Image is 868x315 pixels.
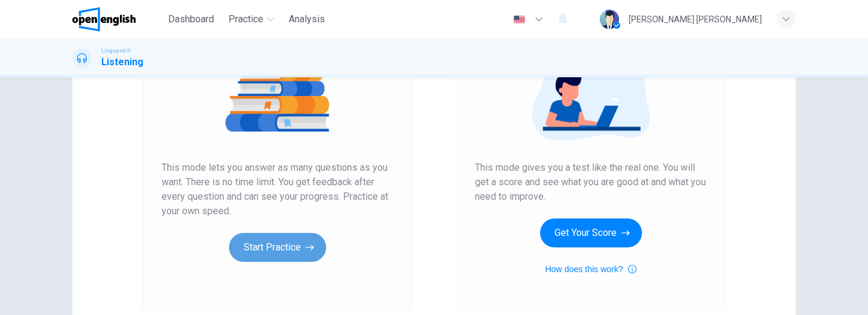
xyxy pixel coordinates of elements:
[101,46,131,55] span: Linguaskill
[600,10,619,29] img: Profile picture
[284,8,330,30] button: Analysis
[72,7,136,31] img: OpenEnglish logo
[228,12,263,27] span: Practice
[475,161,706,204] span: This mode gives you a test like the real one. You will get a score and see what you are good at a...
[229,233,326,262] button: Start Practice
[168,12,214,27] span: Dashboard
[163,8,219,30] button: Dashboard
[629,12,762,27] div: [PERSON_NAME] [PERSON_NAME]
[512,15,527,24] img: en
[162,161,393,218] span: This mode lets you answer as many questions as you want. There is no time limit. You get feedback...
[545,262,636,276] button: How does this work?
[101,55,143,69] h1: Listening
[72,7,163,31] a: OpenEnglish logo
[289,12,325,27] span: Analysis
[540,218,642,247] button: Get Your Score
[224,8,279,30] button: Practice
